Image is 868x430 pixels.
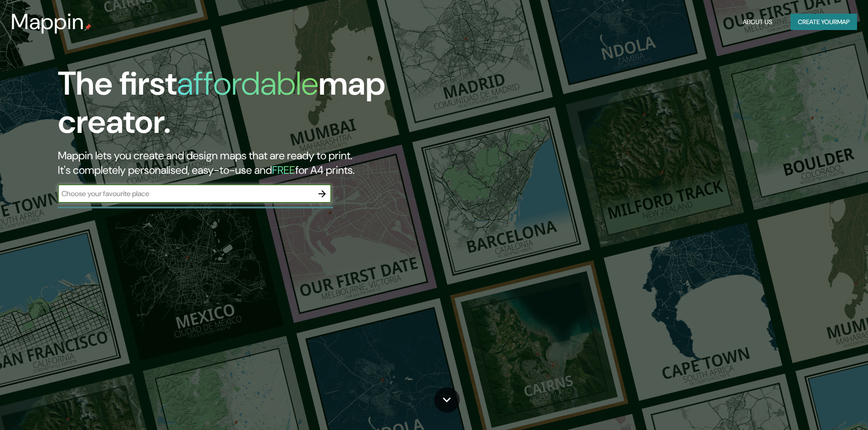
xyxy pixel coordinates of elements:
h3: Mappin [11,9,84,35]
button: Create yourmap [791,14,857,30]
h1: The first map creator. [58,65,492,148]
input: Choose your favourite place [58,188,313,199]
h1: affordable [177,62,318,105]
h5: FREE [272,163,295,177]
img: mappin-pin [84,24,92,31]
button: About Us [739,14,776,30]
h2: Mappin lets you create and design maps that are ready to print. It's completely personalised, eas... [58,148,492,177]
